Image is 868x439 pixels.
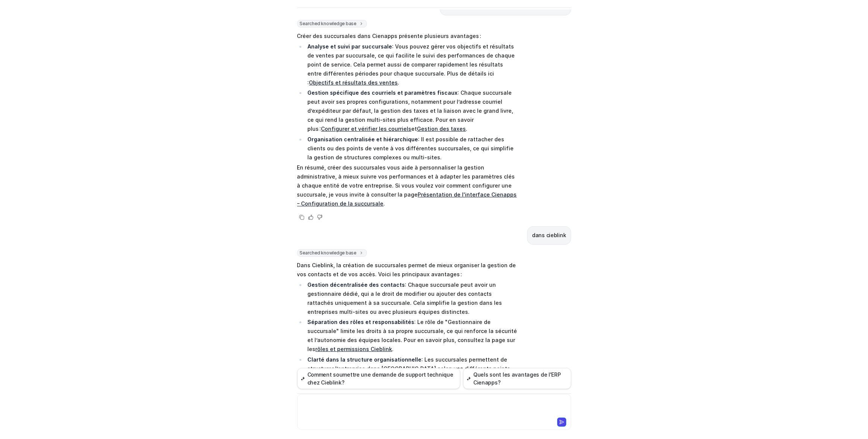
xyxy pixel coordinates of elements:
[297,261,517,279] p: Dans Cieblink, la création de succursales permet de mieux organiser la gestion de vos contacts et...
[307,356,421,363] strong: Clarté dans la structure organisationnelle
[307,319,414,325] strong: Séparation des rôles et responsabilités
[532,231,566,240] p: dans cieblink
[307,43,392,50] strong: Analyse et suivi par succursale
[307,88,517,133] p: : Chaque succursale peut avoir ses propres configurations, notamment pour l’adresse courriel d’ex...
[417,126,466,132] a: Gestion des taxes
[307,89,458,96] strong: Gestion spécifique des courriels et paramètres fiscaux
[297,368,460,389] button: Comment soumettre une demande de support technique chez Cieblink?
[307,135,517,162] p: : Il est possible de rattacher des clients ou des points de vente à vos différentes succursales, ...
[307,136,418,142] strong: Organisation centralisée et hiérarchique
[307,282,405,288] strong: Gestion décentralisée des contacts
[297,20,367,27] span: Searched knowledge base
[321,126,411,132] a: Configurer et vérifier les courriels
[309,79,398,86] a: Objectifs et résultats des ventes
[307,42,517,87] p: : Vous pouvez gérer vos objectifs et résultats de ventes par succursale, ce qui facilite le suivi...
[297,32,517,41] p: Créer des succursales dans Cienapps présente plusieurs avantages :
[307,318,517,354] p: : Le rôle de "Gestionnaire de succursale" limite les droits à sa propre succursale, ce qui renfor...
[307,355,517,382] p: : Les succursales permettent de structurer l’entreprise dans [GEOGRAPHIC_DATA] selon vos différen...
[463,368,571,389] button: Quels sont les avantages de l'ERP Cienapps?
[315,346,392,352] a: rôles et permissions Cieblink
[297,249,367,257] span: Searched knowledge base
[297,163,517,208] p: En résumé, créer des succursales vous aide à personnaliser la gestion administrative, à mieux sui...
[307,280,517,316] p: : Chaque succursale peut avoir un gestionnaire dédié, qui a le droit de modifier ou ajouter des c...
